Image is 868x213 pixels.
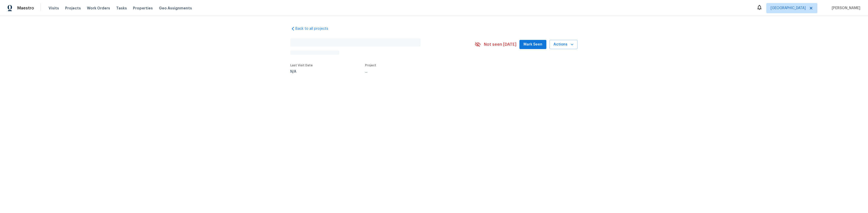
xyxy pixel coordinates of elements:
button: Actions [549,40,578,49]
span: Mark Seen [523,41,542,48]
span: Project [365,64,376,67]
span: Maestro [17,6,34,11]
span: Properties [133,6,153,11]
a: Back to all projects [290,26,339,31]
span: [GEOGRAPHIC_DATA] [771,6,806,11]
span: Work Orders [87,6,110,11]
span: Visits [49,6,59,11]
span: [PERSON_NAME] [830,6,860,11]
div: ... [365,70,463,73]
span: Geo Assignments [159,6,192,11]
button: Mark Seen [519,40,546,49]
span: Projects [65,6,81,11]
div: N/A [290,70,313,73]
span: Not seen [DATE] [484,42,516,47]
span: Tasks [116,6,127,10]
span: Last Visit Date [290,64,313,67]
span: Actions [553,41,574,48]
